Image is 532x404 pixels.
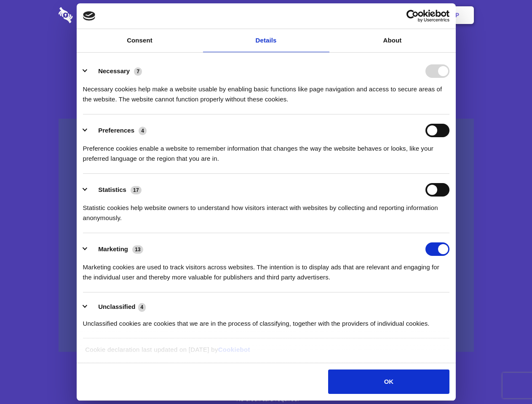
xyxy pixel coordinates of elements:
img: logo [83,11,96,21]
a: Usercentrics Cookiebot - opens in a new window [376,10,449,22]
span: 13 [132,245,143,254]
label: Marketing [98,245,128,252]
label: Preferences [98,127,134,134]
a: Pricing [247,2,284,28]
a: Consent [77,29,203,52]
button: Preferences (4) [83,124,152,137]
div: Statistic cookies help website owners to understand how visitors interact with websites by collec... [83,197,449,223]
h4: Auto-redaction of sensitive data, encrypted data sharing and self-destructing private chats. Shar... [59,77,474,104]
a: Contact [342,2,380,28]
label: Necessary [98,67,130,74]
a: Details [203,29,329,52]
span: 4 [139,127,147,135]
div: Necessary cookies help make a website usable by enabling basic functions like page navigation and... [83,78,449,104]
button: Unclassified (4) [83,302,151,312]
button: Statistics (17) [83,183,147,197]
a: About [329,29,456,52]
button: OK [328,369,449,394]
span: 4 [138,303,146,311]
img: logo-wordmark-white-trans-d4663122ce5f474addd5e946df7df03e33cb6a1c49d2221995e7729f52c070b2.svg [59,7,131,23]
span: 7 [134,67,142,76]
h1: Eliminate Slack Data Loss. [59,38,474,68]
span: 17 [131,186,142,194]
div: Unclassified cookies are cookies that we are in the process of classifying, together with the pro... [83,312,449,329]
div: Preference cookies enable a website to remember information that changes the way the website beha... [83,137,449,164]
iframe: Drift Widget Chat Controller [490,362,522,394]
button: Marketing (13) [83,242,149,256]
label: Statistics [98,186,126,193]
button: Necessary (7) [83,64,147,78]
div: Marketing cookies are used to track visitors across websites. The intention is to display ads tha... [83,256,449,282]
a: Login [382,2,419,28]
a: Wistia video thumbnail [59,119,474,352]
a: Cookiebot [218,346,250,353]
div: Cookie declaration last updated on [DATE] by [79,345,453,361]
